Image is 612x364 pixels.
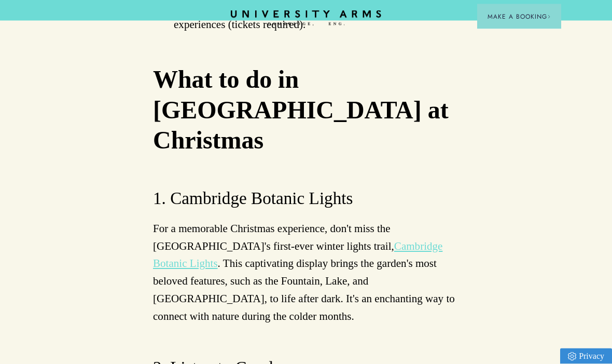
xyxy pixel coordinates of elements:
[231,10,381,26] a: Home
[153,66,449,154] strong: What to do in [GEOGRAPHIC_DATA] at Christmas
[477,4,561,29] button: Make a BookingArrow icon
[560,348,612,364] a: Privacy
[547,15,551,19] img: Arrow icon
[568,352,576,361] img: Privacy
[153,221,459,326] p: For a memorable Christmas experience, don't miss the [GEOGRAPHIC_DATA]'s first-ever winter lights...
[488,12,551,21] span: Make a Booking
[153,187,459,210] h3: 1. Cambridge Botanic Lights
